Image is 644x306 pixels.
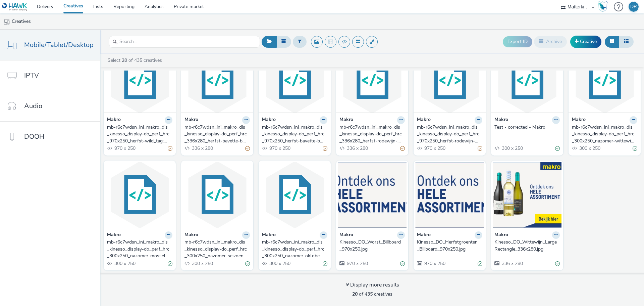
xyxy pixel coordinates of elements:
[107,239,170,259] div: mb-r6c7wdsn_ini_makro_dis_kinesso_display-do_perf_hrc_300x250_nazomer-mosseloester_tag:D428622435
[494,116,508,124] strong: Makro
[494,124,557,131] div: Test - corrected - Makro
[184,124,247,144] div: mb-r6c7wdsn_ini_makro_dis_kinesso_display-do_perf_hrc_336x280_herfst-bavette-b_tag:D430884312
[338,162,407,228] img: Kinesso_DO_Worst_Billboard_970x250.jpg visual
[415,47,484,113] img: mb-r6c7wdsn_ini_makro_dis_kinesso_display-do_perf_hrc_970x250_herfst-rodewijn-b_tag:D430884297 vi...
[400,260,405,267] div: Valid
[417,231,431,239] strong: Makro
[339,124,402,144] div: mb-r6c7wdsn_ini_makro_dis_kinesso_display-do_perf_hrc_336x280_herfst-rodewijn-b_tag:D430884300
[24,40,94,50] span: Mobile/Tablet/Desktop
[493,47,561,113] img: Test - corrected - Makro visual
[191,145,213,151] span: 336 x 280
[24,101,42,111] span: Audio
[417,124,482,144] a: mb-r6c7wdsn_ini_makro_dis_kinesso_display-do_perf_hrc_970x250_herfst-rodewijn-b_tag:D430884297
[400,145,405,152] div: Partially valid
[570,47,639,113] img: mb-r6c7wdsn_ini_makro_dis_kinesso_display-do_perf_hrc_300x250_nazomer-wittewijn_tag:D428622447 vi...
[323,145,327,152] div: Partially valid
[114,145,136,151] span: 970 x 250
[269,145,290,151] span: 970 x 250
[114,260,136,267] span: 300 x 250
[555,260,560,267] div: Valid
[2,3,28,11] img: undefined Logo
[352,291,392,297] span: of 435 creatives
[619,36,634,47] button: Table
[338,47,407,113] img: mb-r6c7wdsn_ini_makro_dis_kinesso_display-do_perf_hrc_336x280_herfst-rodewijn-b_tag:D430884300 vi...
[503,36,532,47] button: Export ID
[184,239,250,259] a: mb-r6c7wdsn_ini_makro_dis_kinesso_display-do_perf_hrc_300x250_nazomer-seizoensgroente_tag:D428239046
[630,2,637,12] div: DR
[478,145,482,152] div: Partially valid
[262,124,327,144] a: mb-r6c7wdsn_ini_makro_dis_kinesso_display-do_perf_hrc_970x250_herfst-bavette-b_tag:D430884309
[262,239,327,259] a: mb-r6c7wdsn_ini_makro_dis_kinesso_display-do_perf_hrc_300x250_nazomer-oktoberfest_tag:D428237123
[572,124,637,144] a: mb-r6c7wdsn_ini_makro_dis_kinesso_display-do_perf_hrc_300x250_nazomer-wittewijn_tag:D428622447
[339,239,402,253] div: Kinesso_DO_Worst_Billboard_970x250.jpg
[260,47,329,113] img: mb-r6c7wdsn_ini_makro_dis_kinesso_display-do_perf_hrc_970x250_herfst-bavette-b_tag:D430884309 visual
[24,71,39,80] span: IPTV
[245,260,250,267] div: Valid
[105,47,174,113] img: mb-r6c7wdsn_ini_makro_dis_kinesso_display-do_perf_hrc_970x250_herfst-wild_tag:D430884321 visual
[572,116,586,124] strong: Makro
[191,260,213,267] span: 300 x 250
[107,116,121,124] strong: Makro
[184,231,198,239] strong: Makro
[494,231,508,239] strong: Makro
[262,116,276,124] strong: Makro
[478,260,482,267] div: Valid
[184,116,198,124] strong: Makro
[262,231,276,239] strong: Makro
[598,1,610,12] a: Hawk Academy
[109,36,260,48] input: Search...
[168,260,172,267] div: Valid
[417,124,480,144] div: mb-r6c7wdsn_ini_makro_dis_kinesso_display-do_perf_hrc_970x250_herfst-rodewijn-b_tag:D430884297
[339,116,353,124] strong: Makro
[494,124,560,131] a: Test - corrected - Makro
[339,231,353,239] strong: Makro
[417,239,480,253] div: Kinesso_DO_Herfstgroenten_Billboard_970x250.jpg
[424,145,445,151] span: 970 x 250
[605,36,619,47] button: Grid
[107,57,165,63] a: Select of 435 creatives
[122,57,127,63] strong: 20
[105,162,174,228] img: mb-r6c7wdsn_ini_makro_dis_kinesso_display-do_perf_hrc_300x250_nazomer-mosseloester_tag:D428622435...
[534,36,567,47] button: Archive
[494,239,560,253] a: Kinesso_DO_Wittewijn_LargeRectangle_336x280.jpg
[107,231,121,239] strong: Makro
[107,124,170,144] div: mb-r6c7wdsn_ini_makro_dis_kinesso_display-do_perf_hrc_970x250_herfst-wild_tag:D430884321
[555,145,560,152] div: Valid
[183,47,252,113] img: mb-r6c7wdsn_ini_makro_dis_kinesso_display-do_perf_hrc_336x280_herfst-bavette-b_tag:D430884312 visual
[494,239,557,253] div: Kinesso_DO_Wittewijn_LargeRectangle_336x280.jpg
[346,260,368,267] span: 970 x 250
[415,162,484,228] img: Kinesso_DO_Herfstgroenten_Billboard_970x250.jpg visual
[579,145,600,151] span: 300 x 250
[184,239,247,259] div: mb-r6c7wdsn_ini_makro_dis_kinesso_display-do_perf_hrc_300x250_nazomer-seizoensgroente_tag:D428239046
[417,239,482,253] a: Kinesso_DO_Herfstgroenten_Billboard_970x250.jpg
[339,239,405,253] a: Kinesso_DO_Worst_Billboard_970x250.jpg
[633,145,637,152] div: Valid
[107,239,172,259] a: mb-r6c7wdsn_ini_makro_dis_kinesso_display-do_perf_hrc_300x250_nazomer-mosseloester_tag:D428622435
[262,124,325,144] div: mb-r6c7wdsn_ini_makro_dis_kinesso_display-do_perf_hrc_970x250_herfst-bavette-b_tag:D430884309
[245,145,250,152] div: Partially valid
[345,281,399,289] div: Display more results
[260,162,329,228] img: mb-r6c7wdsn_ini_makro_dis_kinesso_display-do_perf_hrc_300x250_nazomer-oktoberfest_tag:D428237123 ...
[570,36,601,48] a: Creative
[493,162,561,228] img: Kinesso_DO_Wittewijn_LargeRectangle_336x280.jpg visual
[184,124,250,144] a: mb-r6c7wdsn_ini_makro_dis_kinesso_display-do_perf_hrc_336x280_herfst-bavette-b_tag:D430884312
[269,260,290,267] span: 300 x 250
[107,124,172,144] a: mb-r6c7wdsn_ini_makro_dis_kinesso_display-do_perf_hrc_970x250_herfst-wild_tag:D430884321
[339,124,405,144] a: mb-r6c7wdsn_ini_makro_dis_kinesso_display-do_perf_hrc_336x280_herfst-rodewijn-b_tag:D430884300
[352,291,358,297] strong: 20
[501,145,523,151] span: 300 x 250
[262,239,325,259] div: mb-r6c7wdsn_ini_makro_dis_kinesso_display-do_perf_hrc_300x250_nazomer-oktoberfest_tag:D428237123
[501,260,523,267] span: 336 x 280
[323,260,327,267] div: Valid
[417,116,431,124] strong: Makro
[572,124,635,144] div: mb-r6c7wdsn_ini_makro_dis_kinesso_display-do_perf_hrc_300x250_nazomer-wittewijn_tag:D428622447
[183,162,252,228] img: mb-r6c7wdsn_ini_makro_dis_kinesso_display-do_perf_hrc_300x250_nazomer-seizoensgroente_tag:D428239...
[598,1,608,12] img: Hawk Academy
[24,132,44,141] span: DOOH
[424,260,445,267] span: 970 x 250
[346,145,368,151] span: 336 x 280
[168,145,172,152] div: Partially valid
[3,18,10,25] img: mobile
